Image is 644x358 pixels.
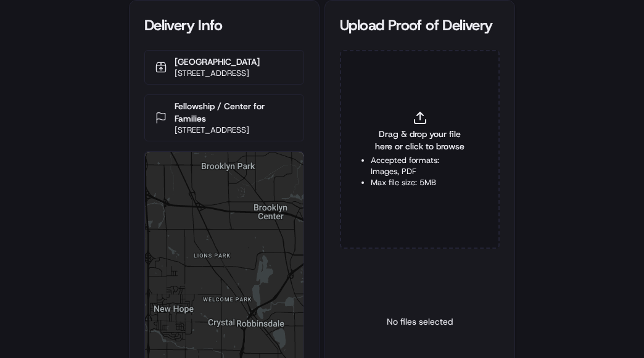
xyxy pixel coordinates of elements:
div: Upload Proof of Delivery [340,15,500,35]
li: Max file size: 5MB [371,177,469,188]
p: No files selected [387,315,453,328]
p: [STREET_ADDRESS] [175,125,294,136]
p: [STREET_ADDRESS] [175,68,260,79]
div: Delivery Info [144,15,304,35]
p: [GEOGRAPHIC_DATA] [175,56,260,68]
p: Fellowship / Center for Families [175,100,294,125]
li: Accepted formats: Images, PDF [371,155,469,177]
span: Drag & drop your file here or click to browse [371,128,469,152]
